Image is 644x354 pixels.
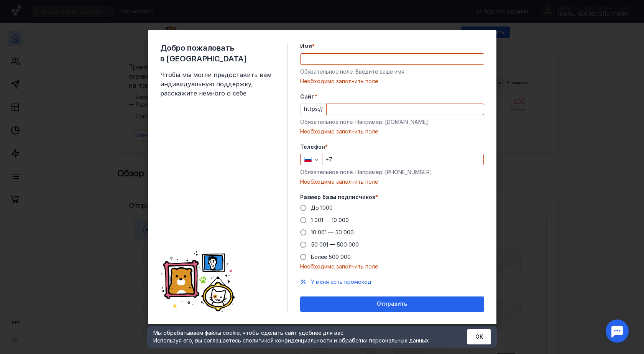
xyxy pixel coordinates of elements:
[160,43,275,64] span: Добро пожаловать в [GEOGRAPHIC_DATA]
[300,128,484,135] div: Необходимо заполнить поле
[300,263,484,270] div: Необходимо заполнить поле
[300,296,484,312] button: Отправить
[300,68,484,76] div: Обязательное поле. Введите ваше имя
[377,301,407,307] span: Отправить
[300,43,312,50] span: Имя
[300,118,484,126] div: Обязательное поле. Например: [DOMAIN_NAME]
[311,217,349,223] span: 1 001 — 10 000
[300,168,484,176] div: Обязательное поле. Например: [PHONE_NUMBER]
[467,329,491,344] button: ОК
[300,77,484,85] div: Необходимо заполнить поле
[153,329,449,344] div: Мы обрабатываем файлы cookie, чтобы сделать сайт удобнее для вас. Используя его, вы соглашаетесь c
[311,241,359,248] span: 50 001 — 500 000
[300,178,484,186] div: Необходимо заполнить поле
[160,70,275,98] span: Чтобы мы могли предоставить вам индивидуальную поддержку, расскажите немного о себе
[311,278,371,285] span: У меня есть промокод
[311,254,351,260] span: Более 500 000
[311,204,333,211] span: До 1000
[300,193,375,201] span: Размер базы подписчиков
[246,337,429,344] a: политикой конфиденциальности и обработки персональных данных
[300,143,325,151] span: Телефон
[311,278,371,286] button: У меня есть промокод
[300,93,315,100] span: Cайт
[311,229,354,235] span: 10 001 — 50 000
